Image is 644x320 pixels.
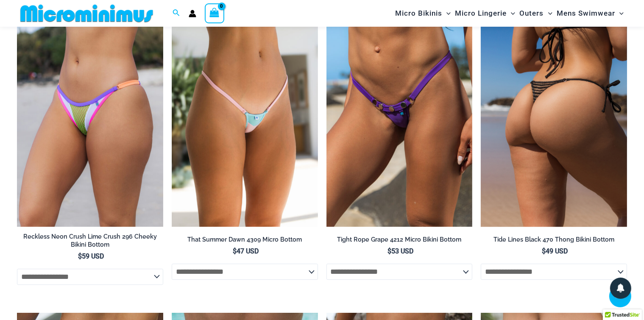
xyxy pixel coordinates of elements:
[17,8,163,227] img: Reckless Neon Crush Lime Crush 296 Cheeky Bottom 02
[481,8,627,227] img: Tide Lines Black 470 Thong 02
[172,8,318,227] img: That Summer Dawn 4309 Micro 02
[173,8,180,19] a: Search icon link
[189,10,196,17] a: Account icon link
[395,3,442,24] span: Micro Bikinis
[78,252,104,260] bdi: 59 USD
[453,3,517,24] a: Micro LingerieMenu ToggleMenu Toggle
[481,8,627,227] a: Tide Lines Black 470 Thong 01Tide Lines Black 470 Thong 02Tide Lines Black 470 Thong 02
[442,3,451,24] span: Menu Toggle
[17,4,156,23] img: MM SHOP LOGO FLAT
[326,8,473,227] img: Tight Rope Grape 4212 Micro Bottom 01
[326,236,473,244] h2: Tight Rope Grape 4212 Micro Bikini Bottom
[205,3,224,23] a: View Shopping Cart, empty
[542,247,546,255] span: $
[17,233,163,248] h2: Reckless Neon Crush Lime Crush 296 Cheeky Bikini Bottom
[17,8,163,227] a: Reckless Neon Crush Lime Crush 296 Cheeky Bottom 02Reckless Neon Crush Lime Crush 296 Cheeky Bott...
[481,236,627,247] a: Tide Lines Black 470 Thong Bikini Bottom
[555,3,626,24] a: Mens SwimwearMenu ToggleMenu Toggle
[17,233,163,252] a: Reckless Neon Crush Lime Crush 296 Cheeky Bikini Bottom
[557,3,615,24] span: Mens Swimwear
[542,247,568,255] bdi: 49 USD
[233,247,259,255] bdi: 47 USD
[78,252,82,260] span: $
[326,236,473,247] a: Tight Rope Grape 4212 Micro Bikini Bottom
[615,3,624,24] span: Menu Toggle
[455,3,507,24] span: Micro Lingerie
[172,236,318,247] a: That Summer Dawn 4309 Micro Bottom
[520,3,544,24] span: Outers
[544,3,552,24] span: Menu Toggle
[518,3,555,24] a: OutersMenu ToggleMenu Toggle
[233,247,237,255] span: $
[393,3,453,24] a: Micro BikinisMenu ToggleMenu Toggle
[172,8,318,227] a: That Summer Dawn 4309 Micro 02That Summer Dawn 4309 Micro 01That Summer Dawn 4309 Micro 01
[481,236,627,244] h2: Tide Lines Black 470 Thong Bikini Bottom
[392,1,627,25] nav: Site Navigation
[507,3,515,24] span: Menu Toggle
[326,8,473,227] a: Tight Rope Grape 4212 Micro Bottom 01Tight Rope Grape 4212 Micro Bottom 02Tight Rope Grape 4212 M...
[388,247,413,255] bdi: 53 USD
[172,236,318,244] h2: That Summer Dawn 4309 Micro Bottom
[388,247,391,255] span: $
